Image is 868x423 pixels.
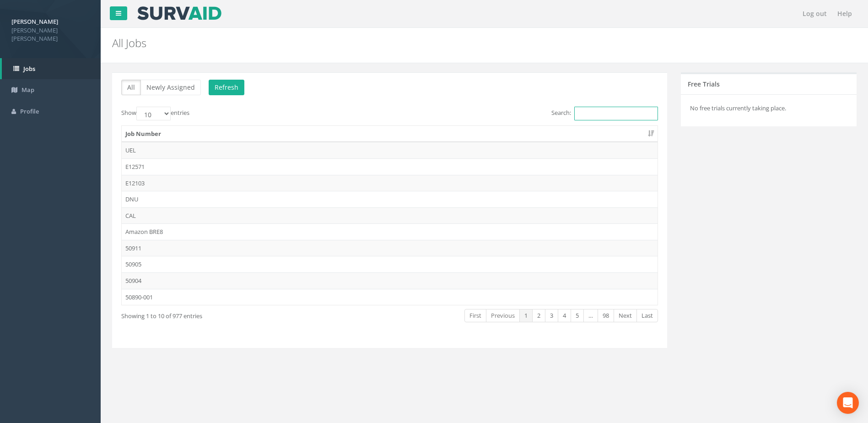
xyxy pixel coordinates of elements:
a: 1 [519,309,533,322]
a: 2 [532,309,545,322]
button: All [121,80,141,95]
span: Map [22,86,34,94]
select: Showentries [136,107,171,120]
span: Profile [20,107,39,115]
td: UEL [122,142,658,158]
a: … [583,309,598,322]
a: Next [614,309,637,322]
a: 4 [558,309,571,322]
td: DNU [122,191,658,207]
td: 50911 [122,240,658,256]
div: Open Intercom Messenger [837,392,859,414]
label: Search: [551,107,658,120]
a: Last [636,309,658,322]
a: Previous [486,309,520,322]
a: Jobs [2,58,101,80]
td: E12571 [122,158,658,175]
button: Refresh [209,80,244,95]
span: [PERSON_NAME] [PERSON_NAME] [11,26,89,43]
p: No free trials currently taking place. [690,104,847,113]
h2: All Jobs [112,37,730,49]
td: E12103 [122,175,658,191]
input: Search: [574,107,658,120]
a: 3 [545,309,558,322]
th: Job Number: activate to sort column ascending [122,126,658,142]
strong: [PERSON_NAME] [11,17,58,26]
h5: Free Trials [688,81,720,87]
td: CAL [122,207,658,224]
div: Showing 1 to 10 of 977 entries [121,308,337,320]
a: [PERSON_NAME] [PERSON_NAME] [PERSON_NAME] [11,15,89,43]
a: 98 [598,309,614,322]
button: Newly Assigned [140,80,201,95]
td: 50904 [122,272,658,289]
td: 50890-001 [122,289,658,305]
td: 50905 [122,256,658,272]
span: Jobs [23,65,35,73]
a: First [464,309,486,322]
a: 5 [571,309,584,322]
td: Amazon BRE8 [122,223,658,240]
label: Show entries [121,107,189,120]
